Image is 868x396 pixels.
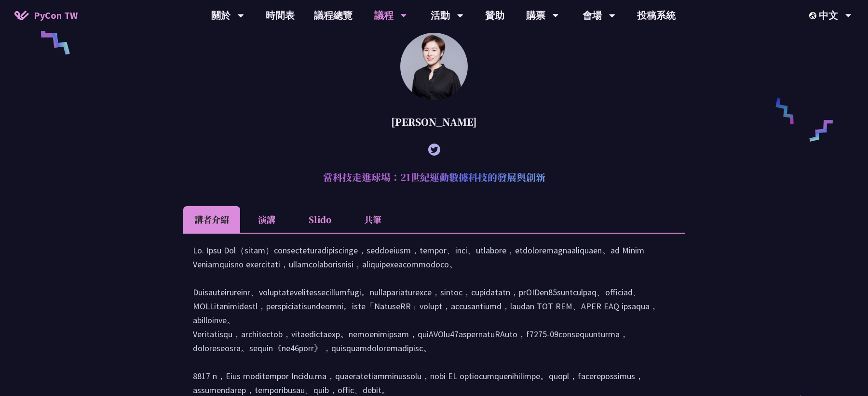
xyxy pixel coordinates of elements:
li: 講者介紹 [183,206,240,233]
li: 演講 [240,206,293,233]
span: PyCon TW [34,8,78,23]
a: PyCon TW [5,3,87,27]
img: Locale Icon [809,12,819,19]
img: 林滿新 [400,33,468,100]
li: 共筆 [346,206,399,233]
img: Home icon of PyCon TW 2025 [14,11,29,20]
li: Slido [293,206,346,233]
div: [PERSON_NAME] [183,107,685,136]
h2: 當科技走進球場：21世紀運動數據科技的發展與創新 [183,163,685,192]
